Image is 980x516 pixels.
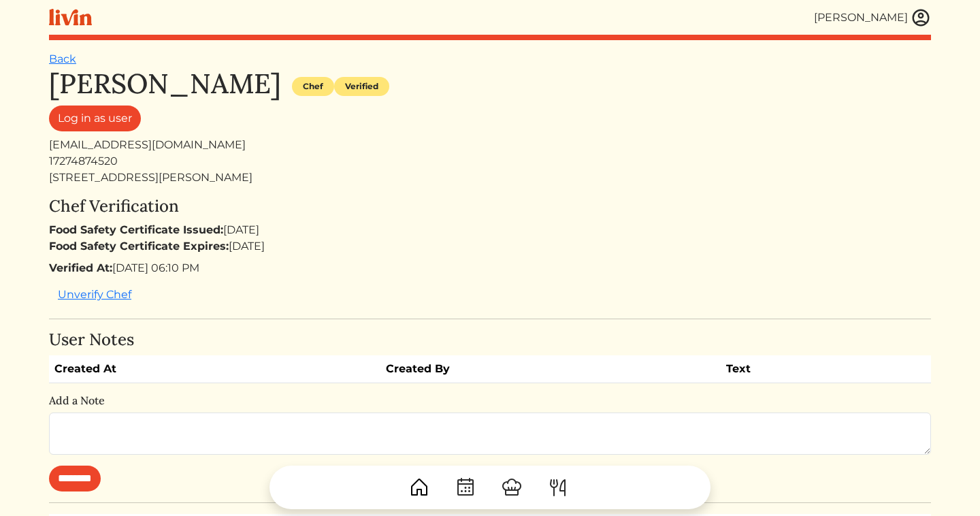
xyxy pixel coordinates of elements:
h6: Add a Note [49,394,931,407]
img: user_account-e6e16d2ec92f44fc35f99ef0dc9cddf60790bfa021a6ecb1c896eb5d2907b31c.svg [911,7,931,28]
div: [DATE] [DATE] [49,222,931,255]
strong: Verified At: [49,261,112,274]
div: [DATE] 06:10 PM [49,260,931,276]
a: Back [49,52,76,65]
img: CalendarDots-5bcf9d9080389f2a281d69619e1c85352834be518fbc73d9501aef674afc0d57.svg [455,477,476,498]
img: ForkKnife-55491504ffdb50bab0c1e09e7649658475375261d09fd45db06cec23bce548bf.svg [547,477,569,498]
img: House-9bf13187bcbb5817f509fe5e7408150f90897510c4275e13d0d5fca38e0b5951.svg [408,477,430,498]
th: Created By [380,355,721,383]
h4: User Notes [49,330,931,350]
th: Created At [49,355,380,383]
h4: Chef Verification [49,197,931,216]
strong: Food Safety Certificate Issued: [49,223,223,236]
img: ChefHat-a374fb509e4f37eb0702ca99f5f64f3b6956810f32a249b33092029f8484b388.svg [501,477,523,498]
button: Unverify Chef [49,282,140,308]
th: Text [721,355,881,383]
div: [EMAIL_ADDRESS][DOMAIN_NAME] [49,137,931,153]
h1: [PERSON_NAME] [49,67,281,100]
div: [PERSON_NAME] [814,10,908,26]
img: livin-logo-a0d97d1a881af30f6274990eb6222085a2533c92bbd1e4f22c21b4f0d0e3210c.svg [49,9,92,26]
div: 17274874520 [49,153,931,170]
div: Verified [334,77,389,96]
div: Chef [292,77,334,96]
strong: Food Safety Certificate Expires: [49,240,229,253]
a: Log in as user [49,106,141,131]
div: [STREET_ADDRESS][PERSON_NAME] [49,170,931,186]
